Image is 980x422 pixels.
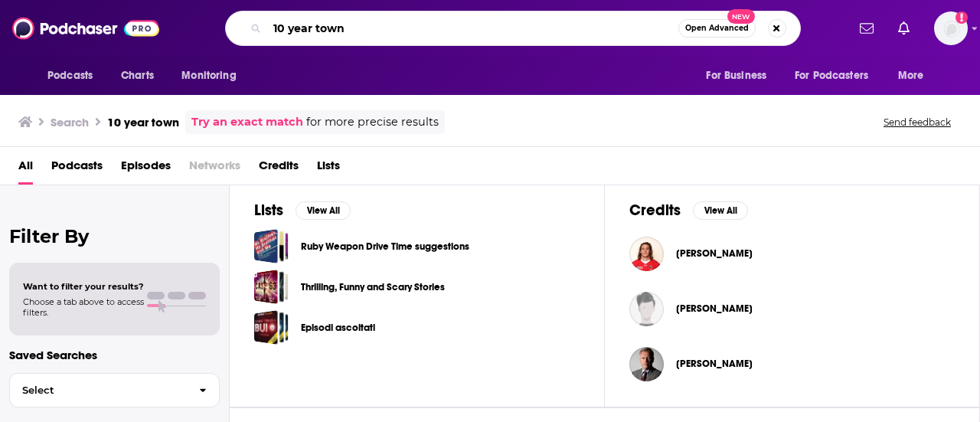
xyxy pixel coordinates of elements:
h2: Lists [254,201,283,220]
svg: Add a profile image [955,11,968,24]
span: Logged in as abirchfield [934,11,968,45]
span: Monitoring [181,65,236,87]
span: for more precise results [306,113,439,131]
span: More [898,65,924,87]
a: Ruby Weapon Drive Time suggestions [254,229,289,263]
button: Send feedback [879,116,955,129]
h2: Credits [629,201,681,220]
button: Open AdvancedNew [678,19,756,38]
span: Select [10,385,187,395]
button: Show profile menu [934,11,968,45]
button: open menu [785,61,890,90]
a: Show notifications dropdown [854,15,880,41]
a: Lists [317,153,340,185]
a: Jeff Hassler [676,247,753,260]
a: Ashley Cain [676,303,753,315]
a: Episodi ascoltati [301,319,375,336]
button: open menu [887,61,943,90]
span: For Podcasters [795,65,868,87]
a: Episodi ascoltati [254,310,289,345]
h3: Search [51,115,89,129]
span: Choose a tab above to access filters. [23,296,144,318]
button: Select [9,373,220,407]
h2: Filter By [9,225,220,247]
a: Charts [111,61,163,90]
span: Podcasts [47,65,93,87]
img: David Moyes [629,347,664,381]
button: View All [693,201,748,220]
div: Search podcasts, credits, & more... [225,11,801,46]
a: Thrilling, Funny and Scary Stories [254,270,289,304]
span: Charts [121,65,154,87]
button: open menu [37,61,113,90]
button: View All [296,201,351,220]
a: Podcasts [51,153,103,185]
span: Open Advanced [685,25,749,32]
a: All [18,153,33,185]
a: David Moyes [676,358,753,370]
a: Credits [259,153,299,185]
button: open menu [695,61,786,90]
a: ListsView All [254,201,351,220]
img: User Profile [934,11,968,45]
span: For Business [706,65,766,87]
a: Try an exact match [191,113,303,131]
span: New [727,9,755,24]
span: Networks [189,153,240,185]
h3: 10 year town [107,115,179,129]
input: Search podcasts, credits, & more... [267,16,678,41]
span: [PERSON_NAME] [676,247,753,260]
img: Jeff Hassler [629,237,664,271]
a: Thrilling, Funny and Scary Stories [301,279,445,296]
span: [PERSON_NAME] [676,358,753,370]
span: Want to filter your results? [23,281,144,292]
button: Jeff HasslerJeff Hassler [629,229,955,278]
img: Ashley Cain [629,292,664,326]
a: Ruby Weapon Drive Time suggestions [301,238,469,255]
span: [PERSON_NAME] [676,303,753,315]
a: Show notifications dropdown [892,15,916,41]
a: Episodes [121,153,171,185]
a: CreditsView All [629,201,748,220]
button: Ashley CainAshley Cain [629,284,955,333]
p: Saved Searches [9,348,220,362]
button: open menu [171,61,256,90]
img: Podchaser - Follow, Share and Rate Podcasts [12,14,159,43]
button: David MoyesDavid Moyes [629,339,955,388]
